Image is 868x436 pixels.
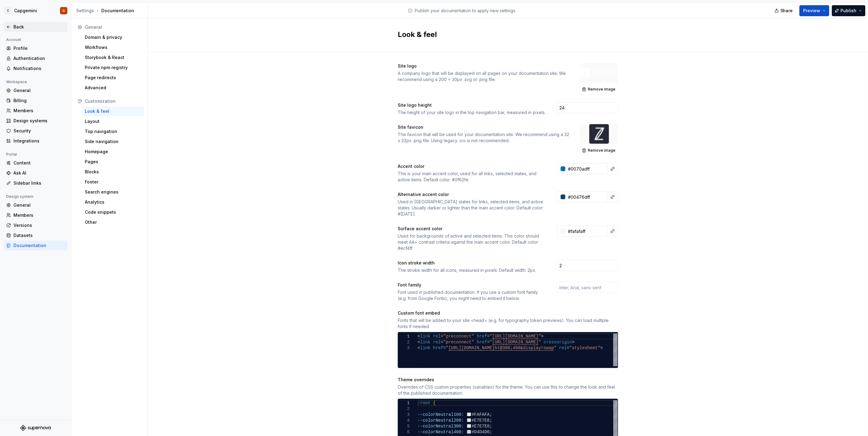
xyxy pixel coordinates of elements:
div: Sidebar links [13,180,65,186]
span: " [490,334,492,339]
div: Site favicon [398,124,569,130]
span: rel [559,345,567,350]
p: Publish your documentation to apply new settings. [415,8,517,14]
div: Theme overrides [398,377,618,383]
div: Blocks [85,169,141,175]
span: #D4D4D6 [472,430,490,434]
a: Page redirects [82,73,144,83]
div: Content [13,160,65,166]
span: > [572,340,574,345]
a: General [4,86,67,95]
a: Sidebar links [4,178,67,188]
div: Documentation [13,242,65,249]
button: Remove image [580,146,618,155]
div: 3 [398,345,410,351]
a: Back [4,22,67,32]
span: > [541,334,543,339]
button: Preview [799,5,829,16]
div: Accent color [398,163,546,169]
a: Members [4,210,67,220]
span: ; [490,424,492,429]
span: href [433,345,443,350]
input: 2 [557,260,618,271]
div: Members [13,212,65,218]
div: This is your main accent color, used for all links, selected states, and active items. Default co... [398,171,546,183]
a: Authentication [4,54,67,63]
a: Security [4,126,67,136]
div: Profile [13,45,65,51]
a: Other [82,217,144,227]
div: Ask AI [13,170,65,176]
div: Workflows [85,44,141,50]
a: Top navigation [82,127,144,136]
span: "preconnect" [443,340,474,345]
div: Alternative accent color [398,191,546,198]
span: link [420,340,430,345]
span: link [420,345,430,350]
div: Custom font embed [398,310,618,316]
span: --colorNeutral400: [418,430,464,434]
a: Content [4,158,67,168]
div: General [13,87,65,94]
a: General [4,200,67,210]
div: 3 [398,412,410,418]
div: Portal [4,151,19,158]
div: Homepage [85,149,141,155]
span: " [539,340,541,345]
span: ; [490,412,492,417]
div: The favicon that will be used for your documentation site. We recommend using a 32 x 32px .png fi... [398,131,569,144]
div: Account [4,36,24,43]
span: #E7E7E8 [472,424,490,429]
a: Workflows [82,42,144,52]
div: G [62,8,65,13]
span: "preconnect" [443,334,474,339]
div: Storybook & React [85,54,141,61]
span: = [487,340,490,345]
span: = [567,345,569,350]
span: ; [490,430,492,434]
a: Notifications [4,64,67,73]
div: Used for backgrounds of active and selected items. This color should meet AA+ contrast criteria a... [398,233,546,251]
span: " [446,345,448,350]
div: The height of your site logo in the top navigation bar, measured in pixels. [398,109,546,116]
div: 2 [398,339,410,345]
a: Analytics [82,197,144,207]
div: Font family [398,282,546,288]
span: link [420,334,430,339]
div: Analytics [85,199,141,205]
div: Customization [85,98,141,104]
span: ht@300;400&display=swap [495,345,554,350]
a: Documentation [4,241,67,250]
div: Layout [85,118,141,124]
button: Share [772,5,797,16]
div: Datasets [13,232,65,238]
a: Look & feel [82,106,144,116]
div: Design system [4,193,36,200]
span: = [487,334,490,339]
div: Site logo [398,63,569,69]
span: " [554,345,556,350]
button: Settings [76,8,94,14]
a: Datasets [4,231,67,240]
span: Remove image [588,87,615,92]
a: Code snippets [82,207,144,217]
div: Footer [85,179,141,185]
span: Remove image [588,148,615,153]
svg: Supernova Logo [20,425,51,431]
span: = [443,345,446,350]
a: Ask AI [4,168,67,178]
h2: Look & feel [398,30,611,39]
div: 5 [398,423,410,429]
a: Blocks [82,167,144,177]
input: Inter, Arial, sans-serif [557,282,618,293]
div: Font used in published documentation. If you use a custom font family (e.g. from Google Fonts), y... [398,289,546,301]
div: Top navigation [85,128,141,135]
span: { [433,401,435,405]
div: Code snippets [85,209,141,215]
div: 6 [398,429,410,435]
div: Side navigation [85,139,141,145]
a: Members [4,106,67,116]
span: " [539,334,541,339]
div: Fonts that will be added to your site <head> (e.g. for typography token previews). You can load m... [398,317,618,330]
